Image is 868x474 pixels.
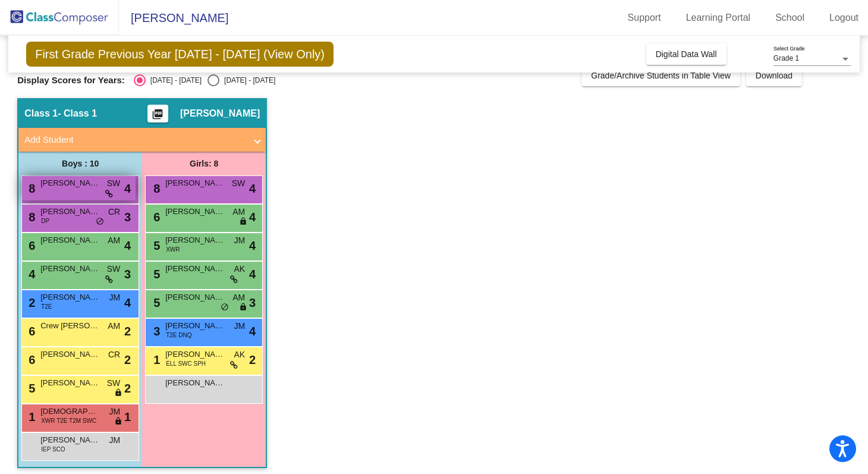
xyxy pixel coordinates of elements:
span: Digital Data Wall [656,49,717,59]
span: [PERSON_NAME] [40,377,100,389]
span: 5 [150,239,160,252]
span: CR [108,349,120,361]
span: Grade 1 [773,54,799,62]
span: [PERSON_NAME] [40,291,100,303]
span: SW [107,177,121,190]
span: AM [232,291,245,304]
span: [PERSON_NAME] [165,234,225,246]
span: T2E [41,302,52,311]
mat-radio-group: Select an option [134,74,275,86]
span: [PERSON_NAME] [165,177,225,189]
span: [PERSON_NAME] [165,263,225,275]
div: [DATE] - [DATE] [146,75,202,86]
a: School [766,8,814,27]
span: 2 [124,379,131,397]
mat-icon: picture_as_pdf [150,108,165,125]
span: JM [109,434,121,447]
span: AK [234,349,246,361]
span: 3 [124,265,131,283]
span: lock [239,303,247,312]
span: 4 [124,294,131,312]
span: 2 [124,322,131,340]
span: 5 [150,268,160,281]
span: - Class 1 [58,108,97,120]
span: 2 [124,351,131,369]
span: 1 [150,353,160,366]
span: lock [239,217,247,227]
span: 6 [26,239,35,252]
mat-expansion-panel-header: Add Student [18,128,266,152]
span: SW [232,177,246,190]
span: Crew [PERSON_NAME] [40,320,100,332]
span: DP [41,216,49,225]
span: [PERSON_NAME] [40,206,100,218]
span: AM [108,320,120,332]
span: [PERSON_NAME] [165,377,225,389]
span: 8 [26,182,35,195]
span: JM [234,234,246,247]
span: 4 [249,208,256,226]
span: XWR [166,245,180,254]
span: 4 [249,180,256,197]
span: XWR T2E T2M SWC [41,416,96,425]
span: [DEMOGRAPHIC_DATA][PERSON_NAME] [40,406,100,418]
span: 4 [249,322,256,340]
span: [PERSON_NAME] [40,434,100,446]
span: [PERSON_NAME] [PERSON_NAME] [40,177,100,189]
span: T2E DNQ [166,331,191,340]
span: IEP SCO [41,445,65,454]
button: Print Students Details [147,105,168,123]
span: [PERSON_NAME] [180,108,260,120]
span: [PERSON_NAME] [119,8,228,27]
span: 1 [26,410,35,423]
button: Digital Data Wall [646,43,727,65]
a: Logout [820,8,868,27]
span: 4 [124,237,131,255]
div: Girls: 8 [142,152,266,175]
button: Grade/Archive Students in Table View [581,65,740,86]
span: 1 [124,408,131,426]
span: 6 [26,325,35,338]
span: do_not_disturb_alt [221,303,229,312]
span: do_not_disturb_alt [96,217,104,227]
span: AM [108,234,120,247]
span: 8 [26,211,35,224]
span: SW [107,263,121,275]
button: Download [746,65,802,86]
span: 3 [150,325,160,338]
span: [PERSON_NAME] [40,349,100,360]
a: Learning Portal [677,8,760,27]
span: JM [109,406,121,418]
span: 4 [249,265,256,283]
span: 5 [150,296,160,309]
span: 4 [26,268,35,281]
span: [PERSON_NAME] [165,206,225,218]
span: lock [114,417,122,426]
span: 4 [249,237,256,255]
mat-panel-title: Add Student [24,133,246,147]
span: [PERSON_NAME] [165,320,225,332]
span: First Grade Previous Year [DATE] - [DATE] (View Only) [26,42,334,67]
span: 3 [124,208,131,226]
span: Class 1 [24,108,58,120]
span: 2 [249,351,256,369]
span: [PERSON_NAME] [165,349,225,360]
span: [PERSON_NAME] [165,291,225,303]
span: 6 [26,353,35,366]
span: 5 [26,382,35,395]
span: JM [234,320,246,332]
span: SW [107,377,121,390]
span: 4 [124,180,131,197]
span: [PERSON_NAME] [40,263,100,275]
div: [DATE] - [DATE] [219,75,275,86]
span: 8 [150,182,160,195]
span: AK [234,263,246,275]
span: lock [114,388,122,398]
div: Boys : 10 [18,152,142,175]
span: CR [108,206,120,218]
span: 6 [150,211,160,224]
span: 2 [26,296,35,309]
span: JM [109,291,121,304]
span: [PERSON_NAME] [40,234,100,246]
span: Download [756,71,792,80]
